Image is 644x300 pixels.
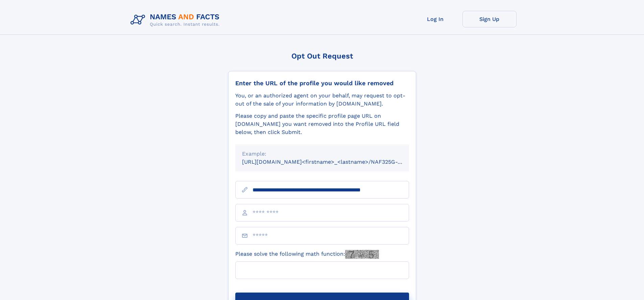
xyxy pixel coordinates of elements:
[235,250,379,259] label: Please solve the following math function:
[235,92,409,108] div: You, or an authorized agent on your behalf, may request to opt-out of the sale of your informatio...
[242,150,402,158] div: Example:
[408,11,462,27] a: Log In
[235,79,409,87] div: Enter the URL of the profile you would like removed
[235,112,409,136] div: Please copy and paste the specific profile page URL on [DOMAIN_NAME] you want removed into the Pr...
[228,52,416,60] div: Opt Out Request
[242,159,422,165] small: [URL][DOMAIN_NAME]<firstname>_<lastname>/NAF325G-xxxxxxxx
[128,11,225,29] img: Logo Names and Facts
[462,11,517,27] a: Sign Up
